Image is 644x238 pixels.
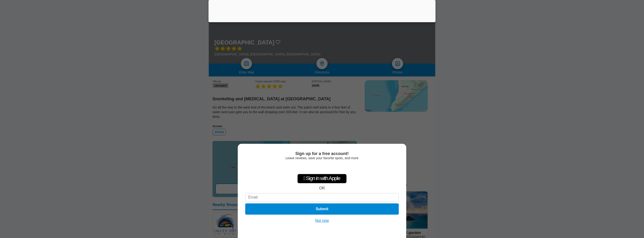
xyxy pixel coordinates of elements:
div: Sign up for a free account! [245,151,399,156]
iframe: Sign in with Google Button [298,162,346,173]
div: Sign in with Apple [297,174,347,183]
input: Email [245,193,399,202]
div: OR [319,186,325,190]
button: Submit [245,203,399,215]
button: Not now [314,218,330,223]
div: Leave reviews, save your favorite spots, and more [245,156,399,160]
